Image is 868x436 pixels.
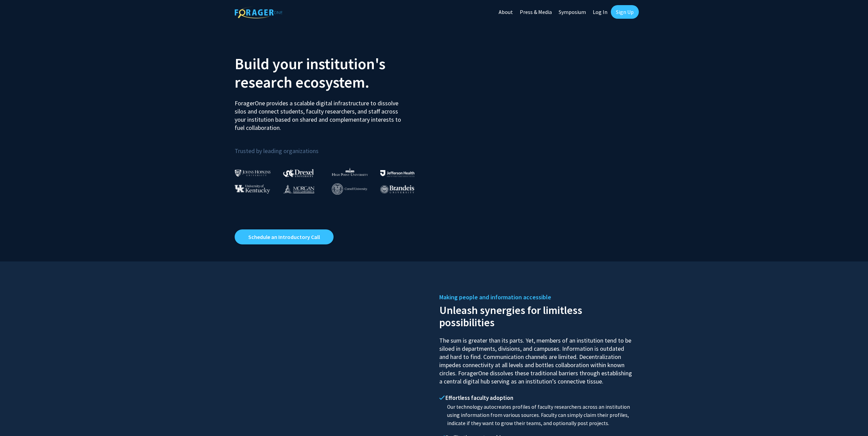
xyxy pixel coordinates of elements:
img: University of Kentucky [235,184,270,194]
p: The sum is greater than its parts. Yet, members of an institution tend to be siloed in department... [439,330,634,386]
h2: Build your institution's research ecosystem. [235,55,429,91]
a: Opens in a new tab [235,229,334,244]
p: Our technology autocreates profiles of faculty researchers across an institution using informatio... [439,403,634,427]
img: Brandeis University [380,185,414,194]
a: Sign Up [611,5,639,19]
img: Thomas Jefferson University [380,170,414,177]
p: ForagerOne provides a scalable digital infrastructure to dissolve silos and connect students, fac... [235,94,406,132]
img: Johns Hopkins University [235,169,271,177]
h5: Making people and information accessible [439,292,634,302]
img: Drexel University [283,169,314,177]
img: Morgan State University [283,184,314,193]
h4: Effortless faculty adoption [439,394,634,401]
h2: Unleash synergies for limitless possibilities [439,302,634,329]
img: Cornell University [332,183,367,195]
p: Trusted by leading organizations [235,137,429,156]
img: High Point University [332,168,368,176]
img: ForagerOne Logo [235,6,282,18]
